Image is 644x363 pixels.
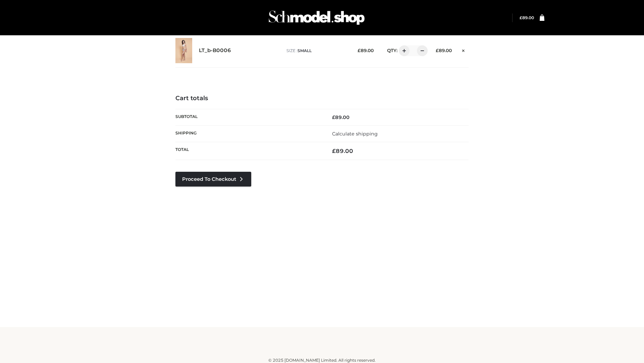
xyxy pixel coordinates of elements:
bdi: 89.00 [358,48,374,53]
span: SMALL [298,48,312,53]
a: Proceed to Checkout [175,172,251,187]
a: £89.00 [520,15,534,20]
bdi: 89.00 [436,48,452,53]
bdi: 89.00 [520,15,534,20]
th: Shipping [175,125,322,142]
span: £ [358,48,361,53]
span: £ [332,148,336,154]
span: £ [332,114,335,120]
p: size : [286,48,347,54]
a: Calculate shipping [332,131,378,137]
div: QTY: [380,45,425,56]
th: Subtotal [175,109,322,125]
bdi: 89.00 [332,114,350,120]
a: LT_b-B0006 [199,47,231,54]
a: Remove this item [459,45,469,54]
th: Total [175,142,322,160]
bdi: 89.00 [332,148,353,154]
span: £ [436,48,439,53]
span: £ [520,15,522,20]
img: Schmodel Admin 964 [266,4,367,31]
h4: Cart totals [175,95,469,102]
